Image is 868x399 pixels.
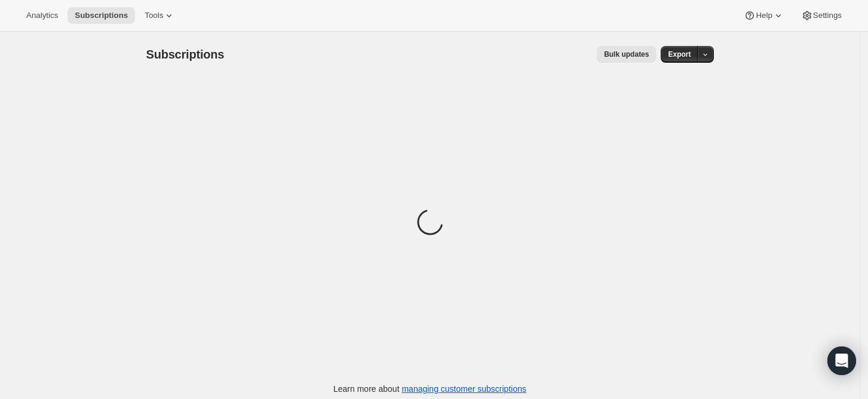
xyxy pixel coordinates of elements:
[26,11,58,20] span: Analytics
[661,46,698,63] button: Export
[333,383,526,395] p: Learn more about
[756,11,772,20] span: Help
[146,48,225,61] span: Subscriptions
[813,11,842,20] span: Settings
[668,50,691,59] span: Export
[401,384,526,394] a: managing customer subscriptions
[827,346,856,375] div: Open Intercom Messenger
[604,50,649,59] span: Bulk updates
[145,11,163,20] span: Tools
[68,7,135,24] button: Subscriptions
[19,7,65,24] button: Analytics
[75,11,128,20] span: Subscriptions
[737,7,791,24] button: Help
[597,46,656,63] button: Bulk updates
[794,7,849,24] button: Settings
[137,7,182,24] button: Tools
